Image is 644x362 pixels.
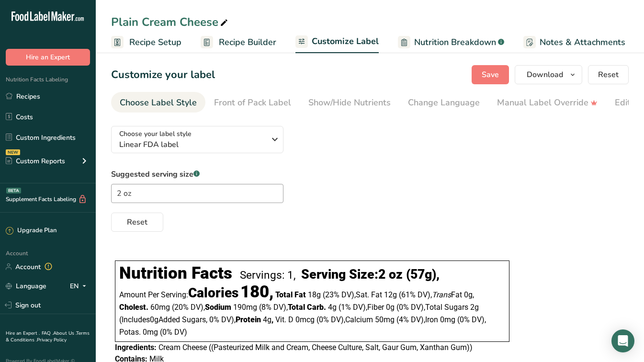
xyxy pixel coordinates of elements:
button: Download [515,65,582,84]
span: Total Sugars [425,303,468,312]
span: 2g [470,303,479,312]
span: ( [119,315,122,324]
span: Nutrition Breakdown [414,36,496,49]
div: Custom Reports [6,156,65,166]
span: , [271,315,273,324]
span: 2 oz (57g) [378,267,436,282]
h1: Customize your label [111,67,215,83]
span: Protein [236,315,261,324]
span: Notes & Attachments [540,36,625,49]
span: ‏(0% DV) [457,315,486,324]
span: 60mg [150,303,170,312]
div: BETA [6,188,21,193]
span: , [286,303,288,312]
a: Nutrition Breakdown [398,32,504,53]
div: Choose Label Style [120,96,197,109]
a: Recipe Builder [201,32,276,53]
span: Download [527,69,563,80]
span: ‏(23% DV) [323,290,356,299]
span: ‏(0% DV) [316,315,345,324]
span: Total Fat [275,290,306,299]
div: Front of Pack Label [214,96,291,109]
span: ‏(0% DV) [396,303,425,312]
span: , [424,303,425,312]
span: Recipe Builder [219,36,276,49]
span: , [206,315,207,324]
div: Open Intercom Messenger [611,329,634,352]
span: 4g [263,315,271,324]
span: Linear FDA label [119,139,265,150]
span: , [430,290,432,299]
button: Save [472,65,509,84]
span: ‏0% DV) [209,315,236,324]
span: Recipe Setup [129,36,181,49]
span: Vit. D [275,315,294,324]
span: Fat [432,290,462,299]
span: Sat. Fat [356,290,382,299]
span: ‏(1% DV) [339,303,367,312]
span: Includes Added Sugars [119,315,207,324]
span: Customize Label [312,35,379,48]
label: Suggested serving size [111,169,283,180]
a: Language [6,278,46,294]
span: , [424,315,425,324]
span: 0g [464,290,473,299]
span: 180, [240,282,273,302]
span: 0g [386,303,395,312]
span: Reset [127,216,147,228]
span: ‏(4% DV) [396,315,425,324]
span: 0mg [440,315,455,324]
span: , [344,315,345,324]
span: , [354,290,356,299]
div: Plain Cream Cheese [111,13,230,31]
span: 12g [384,290,397,299]
span: Cholest. [119,303,148,312]
span: Potas. [119,328,141,337]
span: Choose your label style [119,129,192,139]
span: Ingredients: [115,343,157,352]
span: Calcium [345,315,373,324]
span: Save [482,69,499,80]
a: Recipe Setup [111,32,181,53]
span: , [473,290,474,299]
span: Iron [425,315,438,324]
div: Amount Per Serving: [119,287,273,300]
div: Manual Label Override [497,96,598,109]
span: Fiber [367,303,384,312]
span: , [203,303,205,312]
a: About Us . [53,330,76,337]
span: 190mg [233,303,257,312]
button: Hire an Expert [6,49,90,66]
button: Reset [588,65,629,84]
div: Upgrade Plan [6,226,56,236]
a: Privacy Policy [37,337,67,343]
span: 0g [150,315,158,324]
div: Change Language [408,96,480,109]
span: Total Carb. [288,303,326,312]
div: Nutrition Facts [119,263,232,283]
a: Hire an Expert . [6,330,40,337]
span: ‏(8% DV) [259,303,288,312]
span: , [366,303,367,312]
div: Show/Hide Nutrients [308,96,391,109]
span: Reset [598,69,619,80]
a: FAQ . [42,330,53,337]
span: ‏(0% DV) [160,328,187,337]
i: Trans [432,290,451,299]
span: ‏(20% DV) [172,303,205,312]
a: Terms & Conditions . [6,330,90,343]
div: NEW [6,149,20,155]
span: ‏(61% DV) [399,290,432,299]
span: 18g [308,290,321,299]
div: Serving Size: , [301,267,440,282]
button: Reset [111,213,163,232]
span: , [234,315,236,324]
span: Calories [188,285,238,301]
a: Customize Label [295,31,379,54]
span: 0mg [143,328,158,337]
span: Cream Cheese ((Pasteurized Milk and Cream, Cheese Culture, Salt, Gaur Gum, Xanthan Gum)) [158,343,473,352]
span: Sodium [205,303,231,312]
span: 50mg [375,315,395,324]
span: 4g [328,303,337,312]
button: Choose your label style Linear FDA label [111,126,283,153]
